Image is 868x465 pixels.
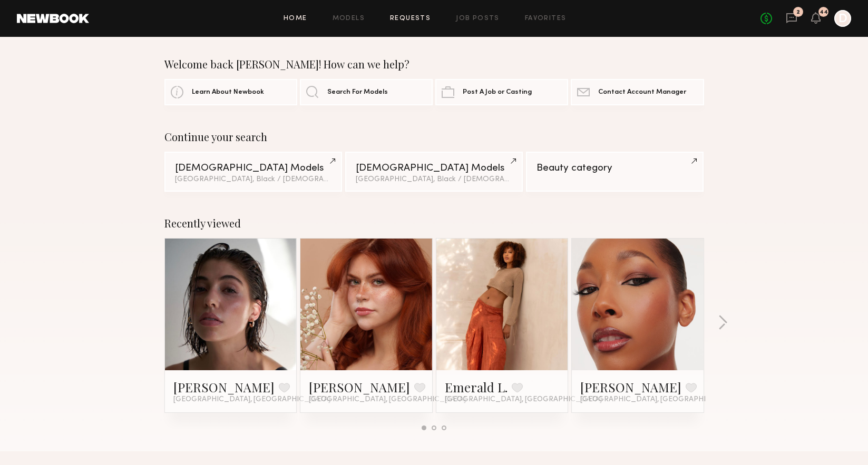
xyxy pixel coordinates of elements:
a: D [834,10,851,27]
div: 44 [820,9,828,15]
a: [DEMOGRAPHIC_DATA] Models[GEOGRAPHIC_DATA], Black / [DEMOGRAPHIC_DATA] [164,152,342,192]
span: Post A Job or Casting [463,89,532,96]
a: [DEMOGRAPHIC_DATA] Models[GEOGRAPHIC_DATA], Black / [DEMOGRAPHIC_DATA] [345,152,523,192]
a: Favorites [525,15,567,22]
a: Models [333,15,365,22]
div: 2 [796,9,800,15]
div: Recently viewed [164,217,704,230]
div: [GEOGRAPHIC_DATA], Black / [DEMOGRAPHIC_DATA] [175,176,331,183]
div: Welcome back [PERSON_NAME]! How can we help? [164,58,704,71]
div: Beauty category [537,163,693,173]
span: Learn About Newbook [192,89,264,96]
span: Contact Account Manager [598,89,686,96]
span: [GEOGRAPHIC_DATA], [GEOGRAPHIC_DATA] [445,395,602,404]
a: Emerald L. [445,379,508,395]
a: [PERSON_NAME] [580,379,681,395]
a: Beauty category [526,152,704,192]
span: Search For Models [327,89,388,96]
a: Learn About Newbook [164,79,297,105]
a: Home [284,15,307,22]
a: Contact Account Manager [571,79,704,105]
a: [PERSON_NAME] [173,379,275,395]
div: [DEMOGRAPHIC_DATA] Models [175,163,331,173]
div: [GEOGRAPHIC_DATA], Black / [DEMOGRAPHIC_DATA] [356,176,512,183]
span: [GEOGRAPHIC_DATA], [GEOGRAPHIC_DATA] [580,395,737,404]
a: [PERSON_NAME] [309,379,410,395]
a: Job Posts [456,15,500,22]
div: [DEMOGRAPHIC_DATA] Models [356,163,512,173]
span: [GEOGRAPHIC_DATA], [GEOGRAPHIC_DATA] [173,395,330,404]
span: [GEOGRAPHIC_DATA], [GEOGRAPHIC_DATA] [309,395,466,404]
a: Search For Models [300,79,433,105]
a: Post A Job or Casting [435,79,568,105]
a: Requests [390,15,431,22]
div: Continue your search [164,131,704,143]
a: 2 [786,12,797,25]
